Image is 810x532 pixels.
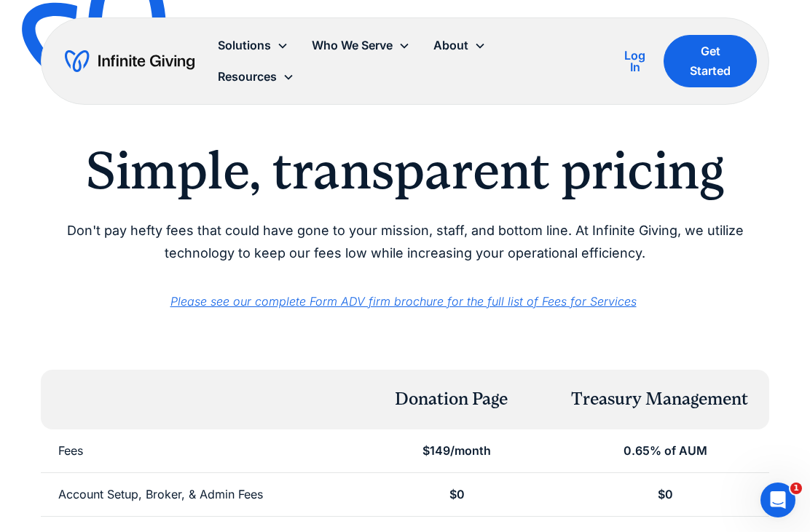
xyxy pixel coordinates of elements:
[170,294,637,309] a: Please see our complete Form ADV firm brochure for the full list of Fees for Services
[41,140,770,202] h2: Simple, transparent pricing
[658,485,673,504] div: $0
[58,485,263,504] div: Account Setup, Broker, & Admin Fees
[618,49,653,73] div: Log In
[218,36,271,55] div: Solutions
[65,49,195,73] a: home
[624,441,707,461] div: 0.65% of AUM
[449,485,465,504] div: $0
[206,30,300,61] div: Solutions
[433,36,468,55] div: About
[571,387,748,412] div: Treasury Management
[218,67,277,87] div: Resources
[41,220,770,264] p: Don't pay hefty fees that could have gone to your mission, staff, and bottom line. At Infinite Gi...
[395,387,508,412] div: Donation Page
[300,30,422,61] div: Who We Serve
[422,441,491,461] div: $149/month
[422,30,498,61] div: About
[618,47,653,76] a: Log In
[206,61,306,92] div: Resources
[790,483,802,494] span: 1
[664,35,757,87] a: Get Started
[312,36,393,55] div: Who We Serve
[58,441,83,461] div: Fees
[760,483,795,517] iframe: Intercom live chat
